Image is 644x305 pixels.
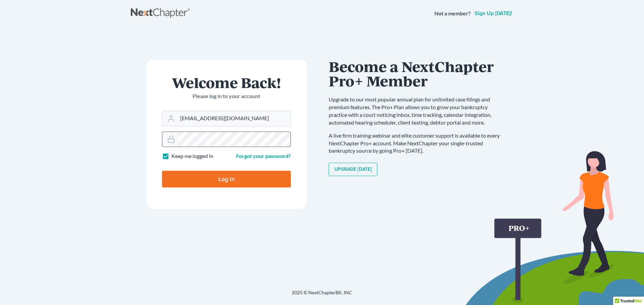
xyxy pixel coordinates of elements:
[329,163,377,176] a: Upgrade [DATE]
[329,59,506,88] h1: Become a NextChapter Pro+ Member
[329,96,506,126] p: Upgrade to our most popular annual plan for unlimited case filings and premium features. The Pro+...
[171,152,213,160] label: Keep me logged in
[162,92,291,100] p: Please log in to your account
[162,75,291,90] h1: Welcome Back!
[473,11,513,16] a: Sign up [DATE]!
[177,111,290,126] input: Email Address
[236,153,291,159] a: Forgot your password?
[434,10,471,17] strong: Not a member?
[162,171,291,187] input: Log In
[131,289,513,301] div: 2025 © NextChapterBK, INC
[329,132,506,155] p: A live firm training webinar and elite customer support is available to every NextChapter Pro+ ac...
